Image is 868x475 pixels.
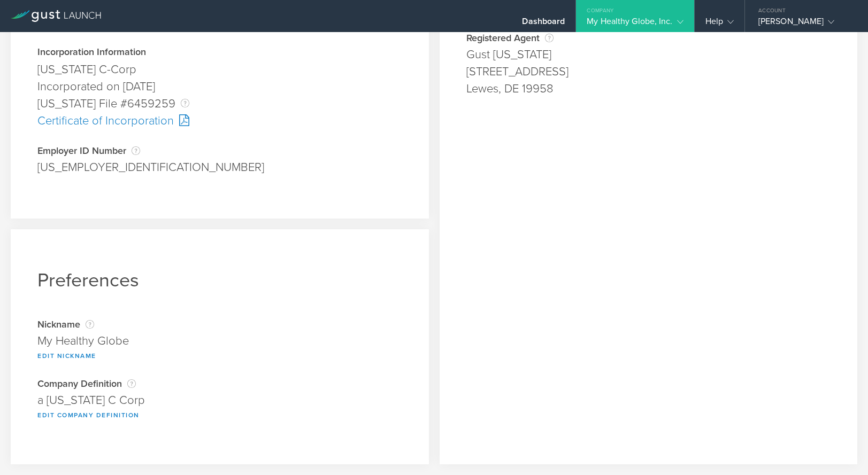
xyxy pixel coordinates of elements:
[37,349,96,362] button: Edit Nickname
[37,78,402,95] div: Incorporated on [DATE]
[37,48,402,58] div: Incorporation Information
[37,332,402,349] div: My Healthy Globe
[37,61,402,78] div: [US_STATE] C-Corp
[37,378,402,389] div: Company Definition
[522,16,565,32] div: Dashboard
[37,269,402,292] h1: Preferences
[466,63,831,80] div: [STREET_ADDRESS]
[37,95,402,112] div: [US_STATE] File #6459259
[37,145,402,156] div: Employer ID Number
[466,80,831,97] div: Lewes, DE 19958
[466,33,831,43] div: Registered Agent
[37,112,402,129] div: Certificate of Incorporation
[37,159,402,176] div: [US_EMPLOYER_IDENTIFICATION_NUMBER]
[466,46,831,63] div: Gust [US_STATE]
[705,16,734,32] div: Help
[37,409,140,422] button: Edit Company Definition
[587,16,683,32] div: My Healthy Globe, Inc.
[758,16,849,32] div: [PERSON_NAME]
[37,392,402,409] div: a [US_STATE] C Corp
[37,319,402,330] div: Nickname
